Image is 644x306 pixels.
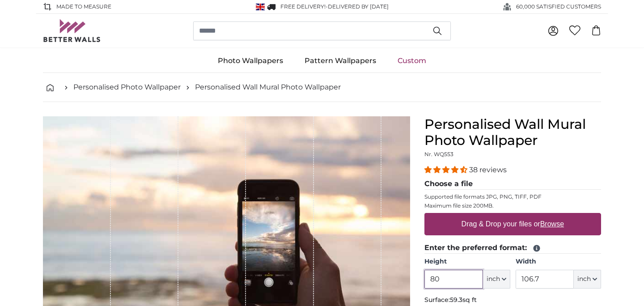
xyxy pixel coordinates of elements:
[424,116,601,149] h1: Personalised Wall Mural Photo Wallpaper
[424,242,601,254] legend: Enter the preferred format:
[256,4,265,10] img: United Kingdom
[516,3,601,11] span: 60,000 SATISFIED CUSTOMERS
[574,270,601,289] button: inch
[458,215,568,233] label: Drag & Drop your files or
[195,82,341,93] a: Personalised Wall Mural Photo Wallpaper
[424,166,469,174] span: 4.34 stars
[424,257,510,266] label: Height
[450,296,477,304] span: 59.3sq ft
[43,73,601,102] nav: breadcrumbs
[73,82,181,93] a: Personalised Photo Wallpaper
[424,178,601,190] legend: Choose a file
[424,202,601,209] p: Maximum file size 200MB.
[483,270,510,289] button: inch
[280,3,326,10] span: FREE delivery!
[487,275,500,284] span: inch
[326,3,389,10] span: -
[469,166,507,174] span: 38 reviews
[43,19,101,42] img: Betterwalls
[294,49,387,72] a: Pattern Wallpapers
[424,193,601,200] p: Supported file formats JPG, PNG, TIFF, PDF
[516,257,601,266] label: Width
[540,220,564,228] u: Browse
[577,275,591,284] span: inch
[207,49,294,72] a: Photo Wallpapers
[424,296,601,305] p: Surface:
[424,151,453,157] span: Nr. WQ553
[56,3,111,11] span: Made to Measure
[387,49,437,72] a: Custom
[328,3,389,10] span: Delivered by [DATE]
